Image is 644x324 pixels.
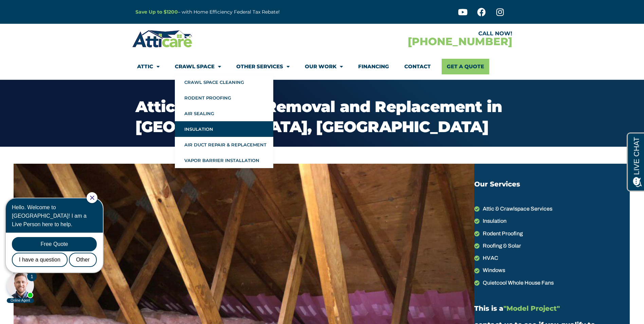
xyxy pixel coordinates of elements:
[175,137,273,152] a: Air Duct Repair & Replacement
[137,59,160,74] a: Attic
[481,278,554,287] span: Quietcool Whole House Fans
[322,31,512,36] div: CALL NOW!
[135,9,178,15] a: Save Up to $1200
[474,266,630,275] a: Windows
[175,74,273,168] ul: Crawl Space
[481,217,507,226] span: Insulation
[17,5,55,14] span: Opens a chat window
[305,59,343,74] a: Our Work
[481,229,523,238] span: Rodent Proofing
[503,304,560,312] span: "Model Project"
[3,192,112,304] iframe: Chat Invitation
[404,59,431,74] a: Contact
[474,217,630,226] a: Insulation
[175,121,273,137] a: Insulation
[481,204,552,213] span: Attic & Crawlspace Services
[175,90,273,106] a: Rodent Proofing
[135,8,355,16] p: – with Home Efficiency Federal Tax Rebate!
[175,59,221,74] a: Crawl Space
[474,229,630,238] a: Rodent Proofing
[474,241,630,250] a: Roofing & Solar
[137,59,507,74] nav: Menu
[481,266,505,275] span: Windows
[481,254,498,263] span: HVAC
[175,152,273,168] a: Vapor Barrier Installation
[474,278,630,287] a: Quietcool Whole House Fans
[358,59,389,74] a: Financing
[474,204,630,213] a: Attic & Crawlspace Services
[474,181,626,187] h4: Our Services
[481,241,521,250] span: Roofing & Solar
[236,59,290,74] a: Other Services
[135,97,509,137] h4: Attic Insulation Removal and Replacement in [GEOGRAPHIC_DATA], [GEOGRAPHIC_DATA]
[175,74,273,90] a: Crawl Space Cleaning
[442,59,489,74] a: Get A Quote
[175,106,273,121] a: Air Sealing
